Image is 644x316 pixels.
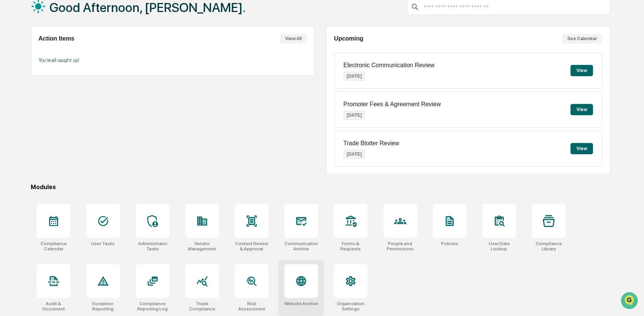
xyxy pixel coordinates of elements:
p: You're all caught up! [39,57,307,63]
p: Promoter Fees & Agreement Review [344,101,441,108]
p: Electronic Communication Review [344,62,435,69]
div: Communications Archive [284,241,318,251]
div: Compliance Reporting Log [136,301,170,311]
div: Administrator Tasks [136,241,170,251]
div: User Data Lookup [482,241,516,251]
span: Preclearance [15,95,48,102]
p: [DATE] [344,111,365,120]
button: View [570,143,593,154]
h2: Upcoming [334,35,363,42]
span: Attestations [62,95,93,102]
button: View [570,65,593,76]
p: [DATE] [344,72,365,81]
p: How can we help? [8,16,137,28]
div: Vendor Management [185,241,219,251]
a: 🗄️Attestations [51,92,96,105]
div: Exception Reporting [86,301,120,311]
div: Policies [441,241,458,246]
img: 1746055101610-c473b297-6a78-478c-a979-82029cc54cd1 [8,57,21,71]
button: View All [280,34,307,44]
div: 🗄️ [54,95,60,101]
div: Compliance Library [532,241,566,251]
div: Content Review & Approval [235,241,269,251]
a: 🖐️Preclearance [5,92,51,105]
div: Start new chat [26,57,123,65]
div: User Tasks [91,241,115,246]
div: People and Permissions [383,241,417,251]
div: Risk Assessment [235,301,269,311]
p: Trade Blotter Review [344,140,399,147]
iframe: Open customer support [620,291,640,311]
div: 🔎 [8,110,14,116]
div: Website Archive [284,301,318,306]
button: View [570,104,593,115]
div: We're available if you need us! [26,65,95,71]
p: [DATE] [344,150,365,159]
div: Compliance Calendar [37,241,71,251]
a: Powered byPylon [53,127,91,133]
span: Data Lookup [15,109,47,116]
h2: Action Items [39,35,75,42]
div: 🖐️ [8,95,14,101]
button: Start new chat [128,60,137,69]
a: 🔎Data Lookup [5,106,50,119]
div: Organization Settings [334,301,368,311]
div: Audit & Document Logs [37,301,71,311]
div: Modules [31,184,610,191]
span: Pylon [75,127,91,133]
div: Forms & Requests [334,241,368,251]
button: See Calendar [562,34,602,44]
div: Trade Compliance [185,301,219,311]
